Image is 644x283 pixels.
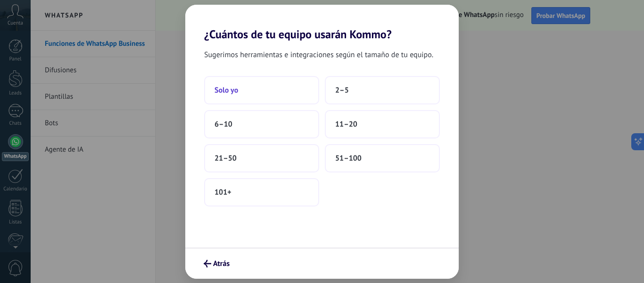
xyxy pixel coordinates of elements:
[215,154,237,163] span: 21–50
[215,120,232,129] span: 6–10
[204,76,319,104] button: Solo yo
[325,110,440,138] button: 11–20
[325,76,440,104] button: 2–5
[215,86,238,95] span: Solo yo
[215,188,231,197] span: 101+
[325,144,440,172] button: 51–100
[204,144,319,172] button: 21–50
[204,178,319,206] button: 101+
[185,5,459,41] h2: ¿Cuántos de tu equipo usarán Kommo?
[335,86,349,95] span: 2–5
[199,256,234,272] button: Atrás
[204,49,433,61] span: Sugerimos herramientas e integraciones según el tamaño de tu equipo.
[335,120,357,129] span: 11–20
[204,110,319,138] button: 6–10
[335,154,362,163] span: 51–100
[213,260,230,267] span: Atrás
